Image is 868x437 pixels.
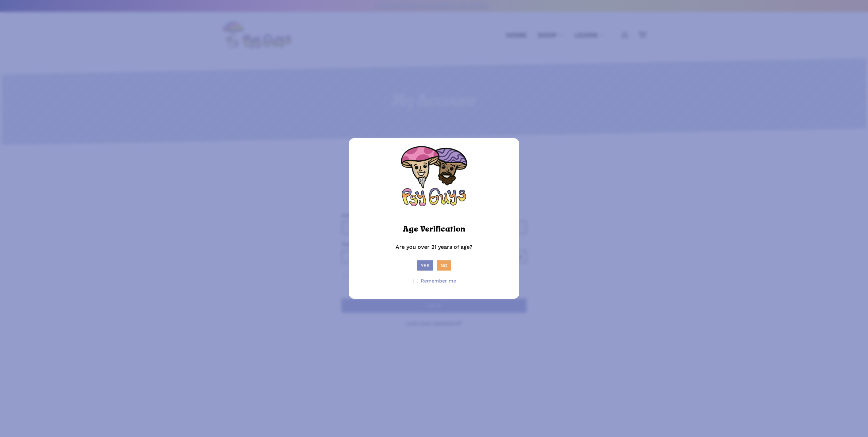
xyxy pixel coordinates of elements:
[356,242,512,260] p: Are you over 21 years of age?
[403,222,465,237] h2: Age Verification
[421,276,456,286] span: Remember me
[437,260,451,271] button: No
[414,279,418,283] input: Remember me
[400,145,468,213] img: PsyGuys
[417,260,433,271] button: Yes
